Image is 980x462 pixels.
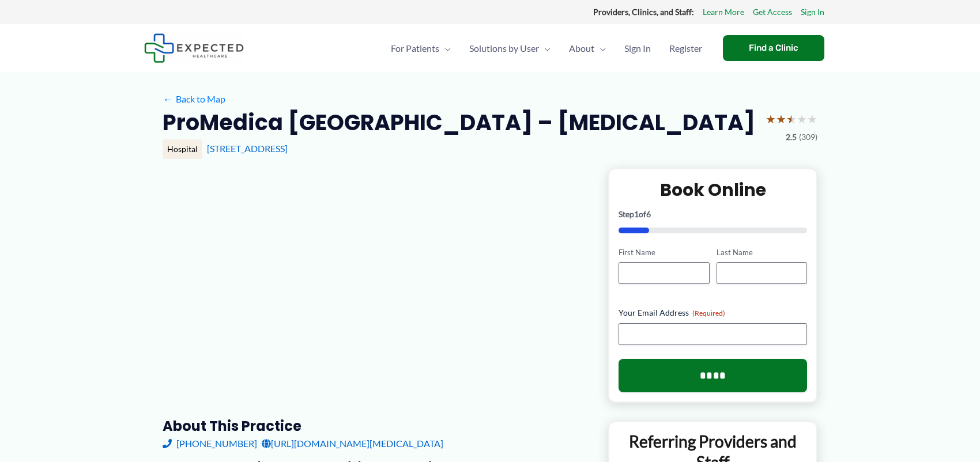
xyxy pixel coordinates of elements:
[163,90,225,108] a: ←Back to Map
[560,28,615,69] a: AboutMenu Toggle
[569,28,594,69] span: About
[717,247,807,258] label: Last Name
[382,28,460,69] a: For PatientsMenu Toggle
[786,130,797,145] span: 2.5
[382,28,711,69] nav: Primary Site Navigation
[163,417,590,435] h3: About this practice
[797,108,807,130] span: ★
[144,33,244,63] img: Expected Healthcare Logo - side, dark font, small
[799,130,817,145] span: (309)
[594,28,606,69] span: Menu Toggle
[807,108,817,130] span: ★
[646,209,651,219] span: 6
[619,247,709,258] label: First Name
[624,28,651,69] span: Sign In
[723,35,824,61] a: Find a Clinic
[660,28,711,69] a: Register
[469,28,539,69] span: Solutions by User
[615,28,660,69] a: Sign In
[163,93,174,104] span: ←
[619,307,807,319] label: Your Email Address
[163,139,202,159] div: Hospital
[539,28,551,69] span: Menu Toggle
[391,28,439,69] span: For Patients
[692,309,725,317] span: (Required)
[634,209,639,219] span: 1
[801,5,824,20] a: Sign In
[439,28,451,69] span: Menu Toggle
[766,108,776,130] span: ★
[460,28,560,69] a: Solutions by UserMenu Toggle
[163,108,755,137] h2: ProMedica [GEOGRAPHIC_DATA] – [MEDICAL_DATA]
[786,108,797,130] span: ★
[619,210,807,218] p: Step of
[163,435,257,452] a: [PHONE_NUMBER]
[207,143,288,154] a: [STREET_ADDRESS]
[753,5,792,20] a: Get Access
[619,179,807,201] h2: Book Online
[262,435,443,452] a: [URL][DOMAIN_NAME][MEDICAL_DATA]
[703,5,744,20] a: Learn More
[593,7,694,17] strong: Providers, Clinics, and Staff:
[776,108,786,130] span: ★
[669,28,702,69] span: Register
